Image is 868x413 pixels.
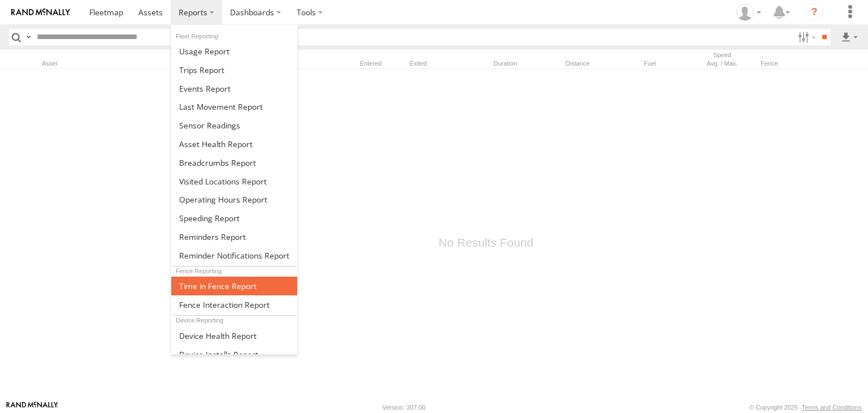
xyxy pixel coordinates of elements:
[171,295,297,314] a: Fence Interaction Report
[171,79,297,98] a: Full Events Report
[349,59,392,67] div: Entered
[840,29,859,45] label: Export results as...
[171,246,297,265] a: Service Reminder Notifications Report
[732,4,765,21] div: Zulema McIntosch
[397,59,440,67] div: Exited
[171,209,297,227] a: Fleet Speed Report
[471,59,539,67] div: Duration
[24,29,33,45] label: Search Query
[171,326,297,345] a: Device Health Report
[171,190,297,209] a: Asset Operating Hours Report
[171,345,297,364] a: Device Installs Report
[171,61,297,79] a: Trips Report
[171,227,297,246] a: Reminders Report
[171,153,297,172] a: Breadcrumbs Report
[749,404,862,411] div: © Copyright 2025 -
[544,59,611,67] div: Distance
[383,404,426,411] div: Version: 307.00
[616,59,684,67] div: Fuel
[11,8,70,16] img: rand-logo.svg
[42,59,200,67] div: Asset
[171,277,297,295] a: Time in Fences Report
[171,42,297,61] a: Usage Report
[805,3,823,21] i: ?
[171,135,297,153] a: Asset Health Report
[171,97,297,116] a: Last Movement Report
[171,172,297,191] a: Visited Locations Report
[6,402,58,413] a: Visit our Website
[793,29,818,45] label: Search Filter Options
[802,404,862,411] a: Terms and Conditions
[171,116,297,135] a: Sensor Readings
